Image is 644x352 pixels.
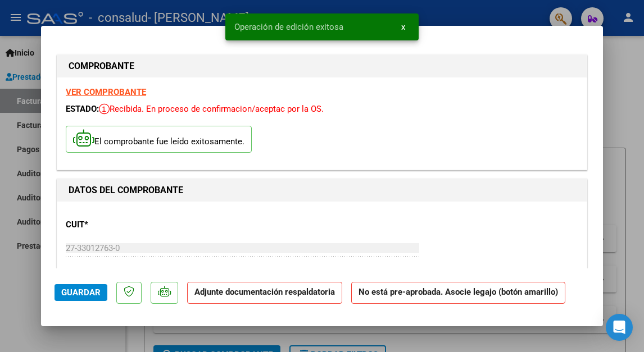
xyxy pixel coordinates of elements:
[351,282,565,304] strong: No está pre-aprobada. Asocie legajo (botón amarillo)
[66,104,99,114] span: ESTADO:
[61,287,101,298] span: Guardar
[66,126,252,153] p: El comprobante fue leído exitosamente.
[69,185,183,195] strong: DATOS DEL COMPROBANTE
[66,87,146,97] a: VER COMPROBANTE
[401,22,405,32] span: x
[606,314,633,341] div: Open Intercom Messenger
[392,17,414,37] button: x
[99,104,324,114] span: Recibida. En proceso de confirmacion/aceptac por la OS.
[69,61,134,71] strong: COMPROBANTE
[194,287,335,297] strong: Adjunte documentación respaldatoria
[66,218,220,231] p: CUIT
[55,284,107,301] button: Guardar
[234,21,343,33] span: Operación de edición exitosa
